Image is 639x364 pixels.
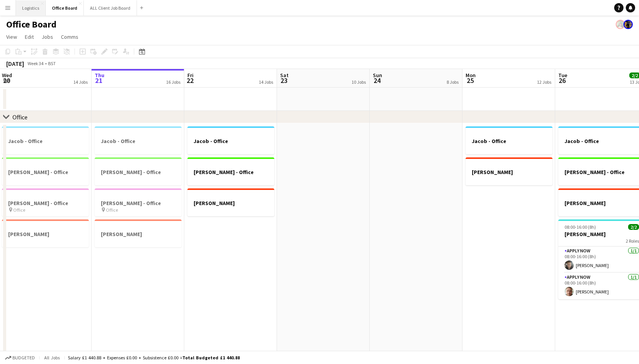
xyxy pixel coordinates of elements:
[187,188,274,216] app-job-card: [PERSON_NAME]
[22,32,37,42] a: Edit
[26,60,45,66] span: Week 34
[95,188,182,216] app-job-card: [PERSON_NAME] - Office Office
[626,238,639,244] span: 2 Roles
[466,72,476,79] span: Mon
[2,72,12,79] span: Wed
[466,126,552,154] app-job-card: Jacob - Office
[373,72,382,79] span: Sun
[68,355,240,361] div: Salary £1 440.88 + Expenses £0.00 + Subsistence £0.00 =
[182,355,240,361] span: Total Budgeted £1 440.88
[43,355,61,361] span: All jobs
[187,169,274,176] h3: [PERSON_NAME] - Office
[623,20,633,29] app-user-avatar: Desiree Ramsey
[466,157,552,185] app-job-card: [PERSON_NAME]
[42,33,53,40] span: Jobs
[4,354,36,362] button: Budgeted
[466,138,552,145] h3: Jacob - Office
[95,126,182,154] app-job-card: Jacob - Office
[186,76,194,85] span: 22
[46,0,84,16] button: Office Board
[259,79,273,85] div: 14 Jobs
[2,169,89,176] h3: [PERSON_NAME] - Office
[6,33,17,40] span: View
[38,32,56,42] a: Jobs
[48,60,56,66] div: BST
[95,231,182,238] h3: [PERSON_NAME]
[2,126,89,154] app-job-card: Jacob - Office
[61,33,78,40] span: Comms
[187,138,274,145] h3: Jacob - Office
[558,72,567,79] span: Tue
[565,224,596,230] span: 08:00-16:00 (8h)
[95,200,182,207] h3: [PERSON_NAME] - Office
[6,60,24,67] div: [DATE]
[2,138,89,145] h3: Jacob - Office
[187,200,274,207] h3: [PERSON_NAME]
[95,72,104,79] span: Thu
[279,76,289,85] span: 23
[537,79,551,85] div: 12 Jobs
[106,207,118,213] span: Office
[2,200,89,207] h3: [PERSON_NAME] - Office
[16,0,46,16] button: Logistics
[13,207,25,213] span: Office
[557,76,567,85] span: 26
[187,72,194,79] span: Fri
[6,19,57,30] h1: Office Board
[95,138,182,145] h3: Jacob - Office
[352,79,366,85] div: 10 Jobs
[464,76,476,85] span: 25
[280,72,289,79] span: Sat
[166,79,180,85] div: 16 Jobs
[3,32,20,42] a: View
[95,169,182,176] h3: [PERSON_NAME] - Office
[25,33,34,40] span: Edit
[187,126,274,154] app-job-card: Jacob - Office
[628,224,639,230] span: 2/2
[466,169,552,176] h3: [PERSON_NAME]
[2,188,89,216] app-job-card: [PERSON_NAME] - Office Office
[2,157,89,185] app-job-card: [PERSON_NAME] - Office
[616,20,625,29] app-user-avatar: Sarah Lawani
[372,76,382,85] span: 24
[447,79,459,85] div: 8 Jobs
[95,157,182,185] app-job-card: [PERSON_NAME] - Office
[12,355,35,361] span: Budgeted
[1,76,12,85] span: 20
[2,219,89,247] app-job-card: [PERSON_NAME]
[12,113,28,121] div: Office
[187,157,274,185] app-job-card: [PERSON_NAME] - Office
[73,79,88,85] div: 14 Jobs
[2,231,89,238] h3: [PERSON_NAME]
[84,0,137,16] button: ALL Client Job Board
[95,219,182,247] app-job-card: [PERSON_NAME]
[58,32,81,42] a: Comms
[94,76,104,85] span: 21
